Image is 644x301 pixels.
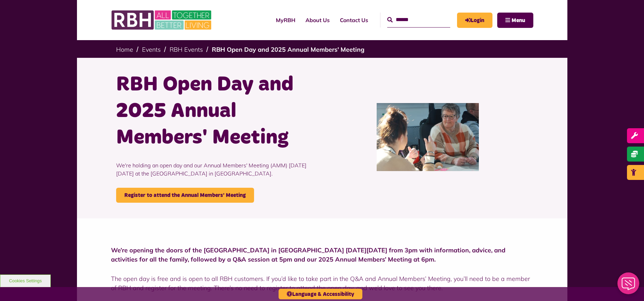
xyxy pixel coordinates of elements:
[387,13,450,27] input: Search
[457,13,492,28] a: MyRBH
[116,188,254,203] a: Register to attend the Annual Members' Meeting
[111,7,213,33] img: RBH
[111,246,505,263] strong: We’re opening the doors of the [GEOGRAPHIC_DATA] in [GEOGRAPHIC_DATA] [DATE][DATE] from 3pm with ...
[512,18,525,23] span: Menu
[142,46,161,53] a: Events
[300,11,335,29] a: About Us
[279,289,362,299] button: Language & Accessibility
[170,46,203,53] a: RBH Events
[116,46,133,53] a: Home
[613,270,644,301] iframe: Netcall Web Assistant for live chat
[387,16,393,24] button: search
[116,71,317,151] h1: RBH Open Day and 2025 Annual Members' Meeting
[116,151,317,188] p: We're holding an open day and our Annual Members' Meeting (AMM) [DATE][DATE] at the [GEOGRAPHIC_D...
[497,13,533,28] button: Navigation
[271,11,300,29] a: MyRBH
[111,274,533,292] p: The open day is free and is open to all RBH customers. If you’d like to take part in the Q&A and ...
[377,103,479,171] img: IMG 7040
[212,46,364,53] a: RBH Open Day and 2025 Annual Members' Meeting
[335,11,373,29] a: Contact Us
